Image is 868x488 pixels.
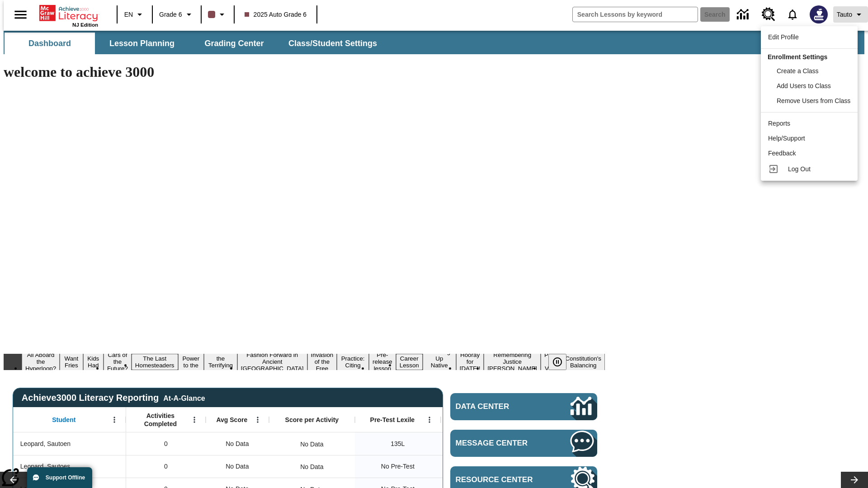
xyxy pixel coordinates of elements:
[777,97,850,104] span: Remove Users from Class
[768,53,827,61] span: Enrollment Settings
[777,67,819,75] span: Create a Class
[768,33,799,41] span: Edit Profile
[788,165,811,173] span: Log Out
[768,120,790,127] span: Reports
[768,150,796,157] span: Feedback
[768,135,805,142] span: Help/Support
[777,82,831,89] span: Add Users to Class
